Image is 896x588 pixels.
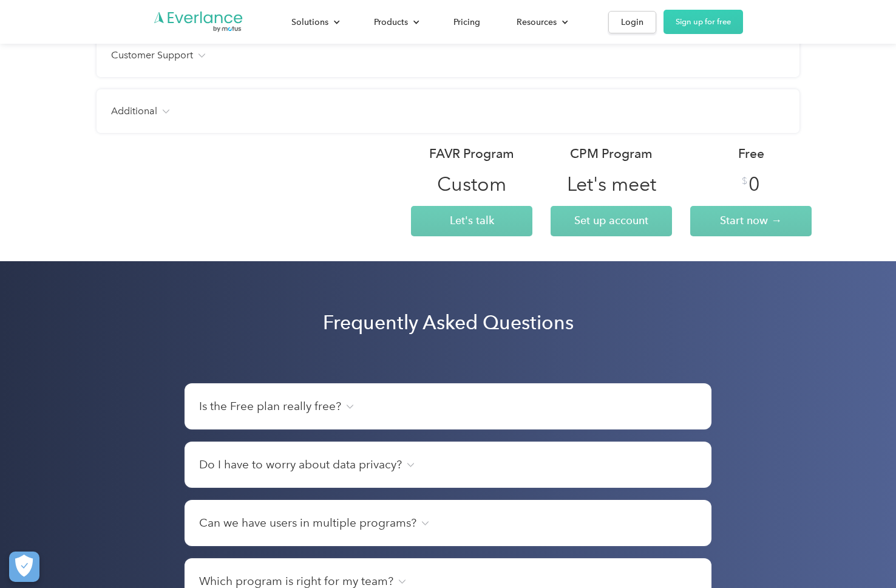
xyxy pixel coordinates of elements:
a: Start now → [690,206,812,236]
button: Cookies Settings [9,552,39,582]
a: Pricing [441,12,492,33]
span: Set up account [574,214,648,227]
a: Set up account [551,206,672,236]
span: Let's talk [450,214,494,227]
div: Products [374,15,408,30]
div: Products [362,12,429,33]
div: Resources [504,12,578,33]
div: CPM Program [570,145,653,162]
a: Sign up for free [664,10,743,34]
input: Submit [209,160,288,185]
h4: Additional [111,104,157,118]
span: Start now → [720,214,782,227]
a: Login [608,11,656,33]
a: Go to homepage [153,10,244,33]
div: $ [742,175,747,187]
div: FAVR Program [429,145,514,162]
h2: Frequently Asked Questions [323,310,574,335]
h4: Is the Free plan really free? [199,398,341,415]
div: Pricing [453,15,480,30]
input: Submit [209,110,288,135]
a: Let's talk [411,206,532,236]
div: Solutions [291,15,328,30]
h4: Do I have to worry about data privacy? [199,456,402,473]
div: Resources [517,15,557,30]
div: Custom [437,172,506,196]
div: 0 [748,172,760,196]
div: Login [621,15,643,30]
div: Solutions [279,12,350,33]
div: Let's meet [567,172,656,196]
h4: Can we have users in multiple programs? [199,514,416,532]
div: Free [738,145,764,162]
h4: Customer Support [111,48,193,63]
